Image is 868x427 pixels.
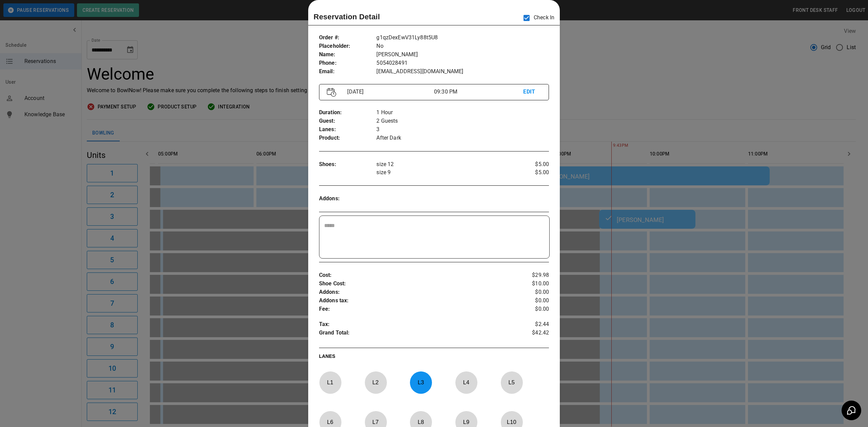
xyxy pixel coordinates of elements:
[314,11,380,22] p: Reservation Detail
[319,67,377,76] p: Email :
[319,353,549,362] p: LANES
[319,288,511,297] p: Addons :
[455,374,477,390] p: L 4
[500,374,523,390] p: L 5
[319,117,377,125] p: Guest :
[511,297,549,305] p: $0.00
[319,195,377,203] p: Addons :
[344,88,434,96] p: [DATE]
[410,374,432,390] p: L 3
[376,134,549,142] p: After Dark
[376,59,549,67] p: 5054028491
[319,50,377,59] p: Name :
[319,271,511,280] p: Cost :
[511,280,549,288] p: $10.00
[523,88,541,96] p: EDIT
[319,42,377,50] p: Placeholder :
[319,59,377,67] p: Phone :
[376,108,549,117] p: 1 Hour
[376,50,549,59] p: [PERSON_NAME]
[319,108,377,117] p: Duration :
[376,117,549,125] p: 2 Guests
[511,320,549,329] p: $2.44
[319,134,377,142] p: Product :
[511,168,549,177] p: $5.00
[376,125,549,134] p: 3
[511,271,549,280] p: $29.98
[319,125,377,134] p: Lanes :
[376,42,549,50] p: No
[376,34,549,42] p: g1qzDexEwV31Ly88t5U8
[376,168,511,177] p: size 9
[434,88,523,96] p: 09:30 PM
[319,160,377,169] p: Shoes :
[319,320,511,329] p: Tax :
[511,160,549,168] p: $5.00
[319,329,511,339] p: Grand Total :
[327,88,336,97] img: Vector
[319,280,511,288] p: Shoe Cost :
[511,305,549,313] p: $0.00
[319,374,341,390] p: L 1
[319,305,511,313] p: Fee :
[376,67,549,76] p: [EMAIL_ADDRESS][DOMAIN_NAME]
[376,160,511,168] p: size 12
[511,329,549,339] p: $42.42
[519,11,554,25] p: Check In
[319,34,377,42] p: Order # :
[511,288,549,297] p: $0.00
[319,297,511,305] p: Addons tax :
[364,374,387,390] p: L 2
